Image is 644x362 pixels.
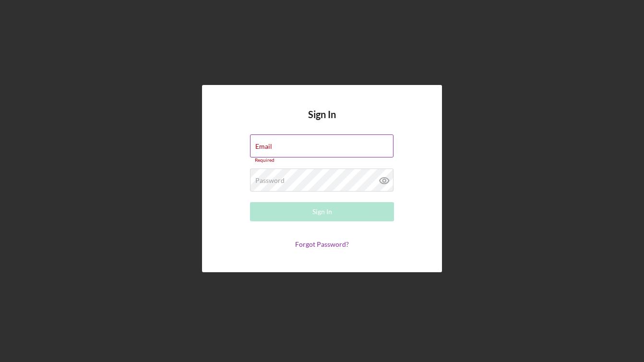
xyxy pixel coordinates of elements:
[255,177,285,184] label: Password
[295,240,349,248] a: Forgot Password?
[250,157,394,163] div: Required
[308,109,336,134] h4: Sign In
[250,202,394,221] button: Sign In
[255,143,272,150] label: Email
[312,202,332,221] div: Sign In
